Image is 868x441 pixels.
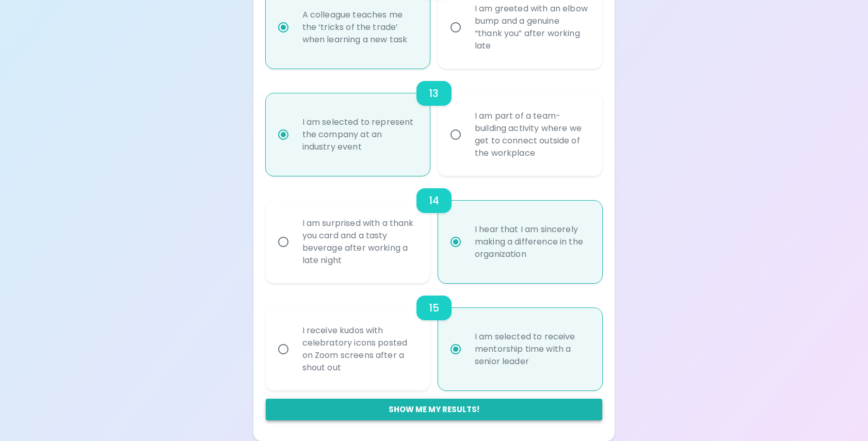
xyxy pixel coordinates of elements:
[429,192,439,209] h6: 14
[266,69,603,176] div: choice-group-check
[294,312,424,386] div: I receive kudos with celebratory icons posted on Zoom screens after a shout out
[294,104,424,166] div: I am selected to represent the company at an industry event
[294,205,424,279] div: I am surprised with a thank you card and a tasty beverage after working a late night
[266,399,603,420] button: Show me my results!
[467,97,597,172] div: I am part of a team-building activity where we get to connect outside of the workplace
[266,283,603,390] div: choice-group-check
[429,300,439,316] h6: 15
[467,211,597,273] div: I hear that I am sincerely making a difference in the organization
[467,318,597,380] div: I am selected to receive mentorship time with a senior leader
[266,176,603,283] div: choice-group-check
[429,85,439,102] h6: 13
